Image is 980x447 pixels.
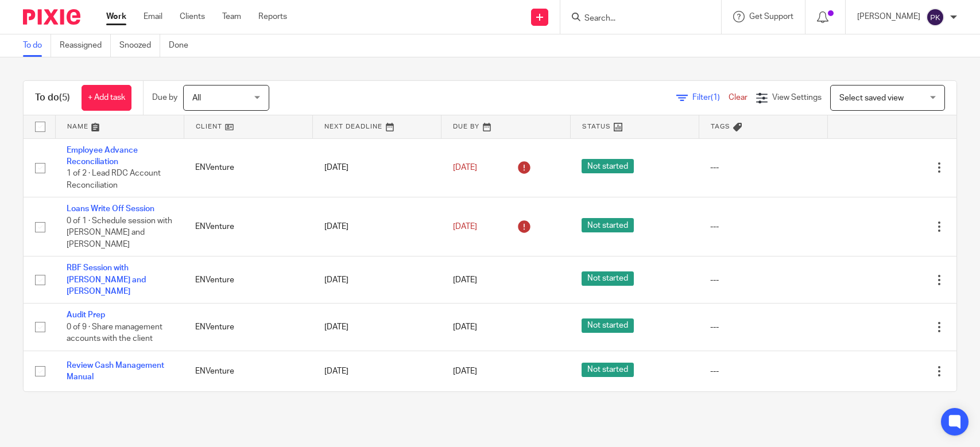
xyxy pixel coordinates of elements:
[67,264,146,296] a: RBF Session with [PERSON_NAME] and [PERSON_NAME]
[582,159,634,173] span: Not started
[67,323,162,343] span: 0 of 9 · Share management accounts with the client
[222,11,241,22] a: Team
[710,366,816,377] div: ---
[453,223,477,231] span: [DATE]
[106,11,126,22] a: Work
[692,94,729,102] span: Filter
[184,256,312,304] td: ENVenture
[184,138,312,197] td: ENVenture
[710,321,816,333] div: ---
[258,11,287,22] a: Reports
[313,351,441,391] td: [DATE]
[169,34,197,57] a: Done
[313,138,441,197] td: [DATE]
[583,14,687,24] input: Search
[313,197,441,256] td: [DATE]
[152,92,177,103] p: Due by
[35,92,70,104] h1: To do
[453,276,477,284] span: [DATE]
[710,221,816,232] div: ---
[710,162,816,173] div: ---
[582,218,634,232] span: Not started
[453,164,477,172] span: [DATE]
[711,94,720,102] span: (1)
[313,256,441,304] td: [DATE]
[67,217,172,248] span: 0 of 1 · Schedule session with [PERSON_NAME] and [PERSON_NAME]
[59,93,70,102] span: (5)
[82,85,131,111] a: + Add task
[184,304,312,351] td: ENVenture
[926,8,944,26] img: svg%3E
[772,94,822,102] span: View Settings
[729,94,747,102] a: Clear
[582,271,634,286] span: Not started
[192,94,201,102] span: All
[453,367,477,375] span: [DATE]
[749,13,793,21] span: Get Support
[453,323,477,331] span: [DATE]
[119,34,160,57] a: Snoozed
[313,304,441,351] td: [DATE]
[144,11,162,22] a: Email
[67,362,164,381] a: Review Cash Management Manual
[23,9,80,25] img: Pixie
[180,11,205,22] a: Clients
[67,169,161,189] span: 1 of 2 · Lead RDC Account Reconciliation
[67,146,138,166] a: Employee Advance Reconciliation
[711,123,730,130] span: Tags
[67,311,105,319] a: Audit Prep
[710,274,816,286] div: ---
[60,34,111,57] a: Reassigned
[67,205,154,213] a: Loans Write Off Session
[582,363,634,377] span: Not started
[582,318,634,333] span: Not started
[839,94,904,102] span: Select saved view
[857,11,920,22] p: [PERSON_NAME]
[184,351,312,391] td: ENVenture
[184,197,312,256] td: ENVenture
[23,34,51,57] a: To do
